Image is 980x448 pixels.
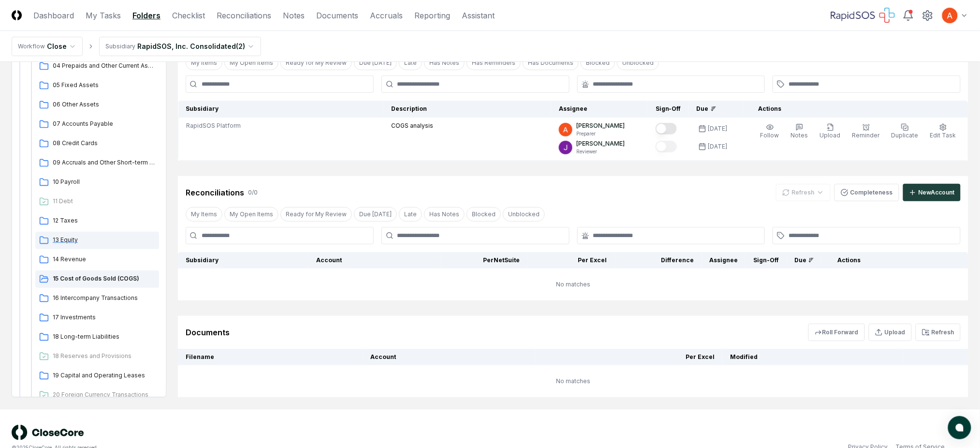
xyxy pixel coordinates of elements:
span: 05 Fixed Assets [53,81,155,90]
th: Subsidiary [178,101,383,118]
span: 19 Capital and Operating Leases [53,371,155,380]
a: 09 Accruals and Other Short-term Liabilities [35,154,159,172]
a: Folders [132,10,161,21]
a: Reconciliations [217,10,271,21]
span: 08 Credit Cards [53,139,155,148]
span: 07 Accounts Payable [53,119,155,128]
th: Assignee [702,252,746,269]
button: Due Today [354,207,397,222]
span: 20 Foreign Currency Transactions [53,390,155,399]
span: 18 Reserves and Provisions [53,352,155,360]
span: 11 Debt [53,197,155,206]
span: 16 Intercompany Transactions [53,294,155,302]
p: Preparer [576,130,625,137]
span: 12 Taxes [53,216,155,225]
a: 19 Capital and Operating Leases [35,367,159,385]
a: Accruals [370,10,403,21]
a: 12 Taxes [35,212,159,230]
div: New Account [919,188,955,197]
a: 18 Reserves and Provisions [35,348,159,365]
span: 15 Cost of Goods Sold (COGS) [53,274,155,283]
a: 17 Investments [35,309,159,327]
img: RapidSOS logo [831,8,895,23]
th: Filename [178,349,363,365]
span: 09 Accruals and Other Short-term Liabilities [53,158,155,167]
button: Late [399,207,422,222]
button: Notes [789,121,810,142]
img: logo [12,425,84,440]
button: Roll Forward [808,324,865,341]
div: Workflow [18,42,45,51]
span: 18 Long-term Liabilities [53,332,155,341]
a: 20 Foreign Currency Transactions [35,387,159,404]
a: 10 Payroll [35,174,159,191]
img: ACg8ocKTC56tjQR6-o9bi8poVV4j_qMfO6M0RniyL9InnBgkmYdNig=s96-c [559,141,572,154]
span: 04 Prepaids and Other Current Assets [53,61,155,70]
button: Refresh [916,324,961,341]
a: Checklist [172,10,205,21]
span: Upload [820,132,841,139]
div: Reconciliations [186,187,244,198]
span: 13 Equity [53,236,155,244]
button: Has Notes [424,207,465,222]
span: Follow [761,132,779,139]
div: 0 / 0 [248,188,258,197]
button: NewAccount [903,184,961,201]
div: Actions [751,105,961,113]
button: Has Documents [523,56,579,70]
a: Reporting [414,10,450,21]
span: Duplicate [892,132,919,139]
button: Edit Task [928,121,958,142]
button: My Items [186,207,222,222]
th: Description [383,101,551,118]
button: Upload [818,121,843,142]
p: [PERSON_NAME] [576,121,625,130]
div: Account [316,256,433,265]
a: Dashboard [33,10,74,21]
a: 16 Intercompany Transactions [35,290,159,307]
a: 13 Equity [35,232,159,249]
div: Documents [186,327,230,338]
button: Ready for My Review [280,56,352,70]
span: Reminder [852,132,880,139]
span: 06 Other Assets [53,100,155,109]
th: Modified [722,349,903,365]
a: 15 Cost of Goods Sold (COGS) [35,270,159,288]
button: Completeness [834,184,899,201]
th: Per Excel [536,349,723,365]
th: Per Excel [527,252,614,269]
img: ACg8ocK3mdmu6YYpaRl40uhUUGu9oxSxFSb1vbjsnEih2JuwAH1PGA=s96-c [559,123,572,136]
a: 06 Other Assets [35,96,159,114]
button: Has Notes [424,56,465,70]
img: ACg8ocK3mdmu6YYpaRl40uhUUGu9oxSxFSb1vbjsnEih2JuwAH1PGA=s96-c [942,8,958,23]
th: Account [363,349,535,365]
th: Subsidiary [178,252,308,269]
button: Reminder [850,121,882,142]
th: Assignee [551,101,648,118]
span: Edit Task [930,132,956,139]
a: Notes [283,10,305,21]
button: Ready for My Review [280,207,352,222]
button: Has Reminders [467,56,521,70]
a: 11 Debt [35,193,159,210]
img: Logo [12,10,22,20]
a: 18 Long-term Liabilities [35,329,159,346]
span: 10 Payroll [53,178,155,186]
button: Due Today [354,56,397,70]
div: Due [697,105,735,113]
button: Blocked [581,56,615,70]
button: Duplicate [890,121,921,142]
a: 07 Accounts Payable [35,116,159,133]
a: Assistant [462,10,495,21]
p: [PERSON_NAME] [576,139,625,148]
button: My Open Items [224,207,278,222]
a: Documents [316,10,358,21]
th: Per NetSuite [440,252,527,269]
button: Blocked [467,207,501,222]
button: Late [399,56,422,70]
td: No matches [178,269,968,300]
p: Reviewer [576,148,625,155]
a: My Tasks [86,10,121,21]
div: [DATE] [708,142,728,151]
span: RapidSOS Platform [186,121,241,130]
